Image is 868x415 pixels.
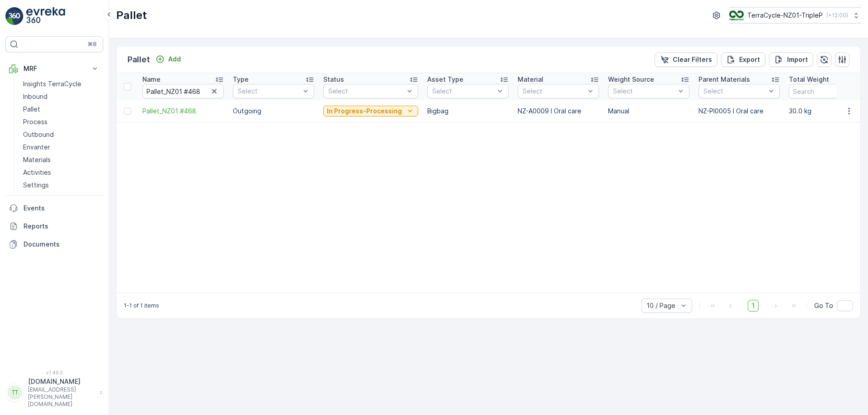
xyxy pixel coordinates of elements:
p: Select [238,87,300,96]
td: NZ-A0009 I Oral care [513,100,604,122]
a: Process [19,116,103,128]
p: Select [703,87,766,96]
p: Name [142,75,160,84]
p: Pallet [23,105,40,114]
p: In Progress-Processing [327,107,402,116]
span: Go To [814,301,833,310]
span: v 1.49.3 [5,370,103,375]
button: TT[DOMAIN_NAME][EMAIL_ADDRESS][PERSON_NAME][DOMAIN_NAME] [5,377,103,408]
a: Documents [5,235,103,253]
div: Toggle Row Selected [124,107,131,115]
p: Insights TerraCycle [23,79,81,89]
span: 1 [748,300,759,312]
button: Export [721,52,765,67]
button: TerraCycle-NZ01-TripleP(+12:00) [729,7,861,23]
p: Pallet [127,53,150,66]
p: Total Weight [789,75,829,84]
a: Envanter [19,141,103,154]
p: Activities [23,168,51,177]
button: Add [152,54,184,65]
p: Pallet [116,8,147,23]
p: Status [323,75,344,84]
td: Outgoing [228,100,319,122]
td: Manual [604,100,694,122]
p: 1-1 of 1 items [124,302,159,309]
input: Search [142,84,224,98]
p: Export [739,55,760,64]
p: Type [233,75,249,84]
p: ⌘B [88,41,97,48]
p: Events [24,204,99,213]
img: TC_7kpGtVS.png [729,10,744,20]
p: Reports [24,222,99,231]
p: MRF [24,64,85,73]
p: Select [613,87,675,96]
img: logo [5,7,24,25]
p: [EMAIL_ADDRESS][PERSON_NAME][DOMAIN_NAME] [28,386,95,408]
div: TT [8,385,22,400]
p: [DOMAIN_NAME] [28,377,95,386]
a: Pallet [19,103,103,116]
p: Envanter [23,143,50,152]
a: Outbound [19,128,103,141]
p: ( +12:00 ) [826,12,848,19]
p: Parent Materials [698,75,750,84]
p: Materials [23,155,51,164]
a: Events [5,199,103,217]
p: Select [328,87,404,96]
a: Settings [19,179,103,191]
button: MRF [5,60,103,78]
p: Clear Filters [673,55,712,64]
p: Import [787,55,808,64]
img: logo_light-DOdMpM7g.png [26,7,65,25]
button: Clear Filters [655,52,717,67]
a: Insights TerraCycle [19,78,103,90]
td: NZ-PI0005 I Oral care [694,100,784,122]
p: Select [523,87,585,96]
p: Material [518,75,543,84]
p: Add [168,55,181,64]
p: Process [23,117,47,126]
p: Asset Type [427,75,463,84]
button: Import [769,52,813,67]
p: Outbound [23,130,54,139]
td: Bigbag [423,100,513,122]
p: TerraCycle-NZ01-TripleP [747,11,823,20]
p: Settings [23,181,49,190]
p: Weight Source [608,75,654,84]
p: Select [432,87,495,96]
p: Documents [24,240,99,249]
a: Inbound [19,90,103,103]
a: Reports [5,217,103,235]
button: In Progress-Processing [323,106,418,117]
a: Pallet_NZ01 #468 [142,107,224,116]
a: Activities [19,166,103,179]
a: Materials [19,154,103,166]
p: Inbound [23,92,47,101]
